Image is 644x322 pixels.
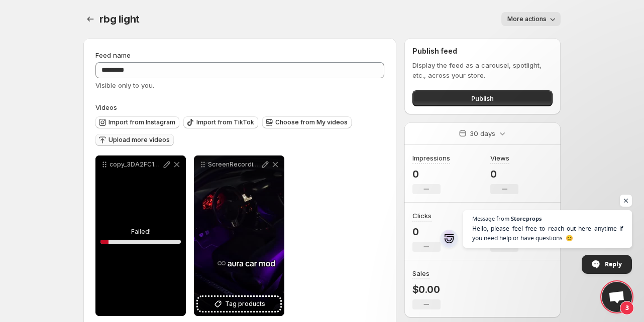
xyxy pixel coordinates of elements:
[95,116,179,128] button: Import from Instagram
[501,12,561,26] button: More actions
[412,168,450,180] p: 0
[275,118,348,126] span: Choose from My videos
[472,216,509,221] span: Message from
[412,60,553,80] p: Display the feed as a carousel, spotlight, etc., across your store.
[412,283,441,295] p: $0.00
[99,13,140,25] span: rbg light
[198,297,280,311] button: Tag products
[109,118,175,126] span: Import from Instagram
[109,136,170,144] span: Upload more videos
[412,226,441,238] p: 0
[196,118,254,126] span: Import from TikTok
[620,301,634,315] span: 3
[208,160,260,169] p: ScreenRecording_[DATE] 18-27-45_1
[412,46,553,56] h2: Publish feed
[412,268,430,278] h3: Sales
[470,128,495,138] p: 30 days
[95,103,117,111] span: Videos
[412,211,432,221] h3: Clicks
[511,216,542,221] span: Storeprops
[507,15,547,23] span: More actions
[605,255,622,273] span: Reply
[83,12,97,26] button: Settings
[183,116,258,128] button: Import from TikTok
[412,90,553,106] button: Publish
[110,160,162,169] p: copy_3DA2FC10-FB31-42E6-8D55-20C4F0CC1489.mov
[471,93,494,103] span: Publish
[490,168,518,180] p: 0
[262,116,352,128] button: Choose from My videos
[602,282,632,312] div: Open chat
[95,134,174,146] button: Upload more videos
[225,299,265,309] span: Tag products
[490,153,509,163] h3: Views
[472,224,623,243] span: Hello, please feel free to reach out here anytime if you need help or have questions. 😊
[412,153,450,163] h3: Impressions
[95,51,131,59] span: Feed name
[194,155,284,316] div: ScreenRecording_[DATE] 18-27-45_1Tag products
[95,81,154,89] span: Visible only to you.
